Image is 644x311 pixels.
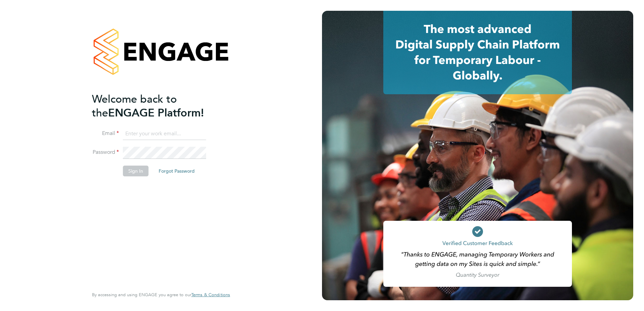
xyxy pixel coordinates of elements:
span: By accessing and using ENGAGE you agree to our [92,292,230,298]
label: Password [92,149,119,156]
span: Terms & Conditions [191,292,230,298]
a: Terms & Conditions [191,292,230,298]
label: Email [92,130,119,137]
h2: ENGAGE Platform! [92,92,223,120]
input: Enter your work email... [123,128,206,140]
span: Welcome back to the [92,93,177,119]
button: Sign In [123,166,149,176]
button: Forgot Password [153,166,200,176]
